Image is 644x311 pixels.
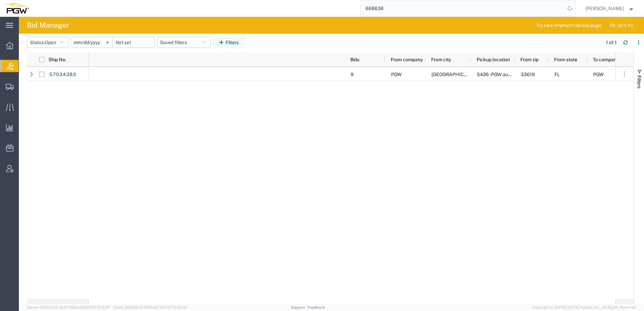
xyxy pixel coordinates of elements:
[27,305,110,309] span: Server: 2025.20.0-db47332bad5
[593,57,619,62] span: To company
[532,305,636,310] span: Copyright © [DATE]-[DATE] Agistix Inc., All Rights Reserved
[351,72,354,77] span: 9
[113,37,154,47] input: Not set
[391,72,401,77] span: PGW
[360,0,565,16] input: Search for shipment number, reference number
[85,305,110,309] span: [DATE] 11:13:37
[45,40,56,45] span: Open
[27,17,69,34] h4: Bid Manager
[536,22,602,29] span: Try new shipment details page
[477,57,510,62] span: Pickup location
[520,57,539,62] span: From zip
[431,72,480,77] span: Tampa
[27,37,68,48] button: Status:Open
[606,39,618,46] div: 1 of 1
[49,69,76,80] a: 57034383
[554,72,560,77] span: FL
[213,37,245,48] button: Filters
[160,305,187,309] span: [DATE] 10:52:44
[157,37,211,48] button: Saved filters
[308,305,325,309] a: Feedback
[431,57,451,62] span: From city
[585,5,624,12] span: Amber Hickey
[477,72,575,77] span: 5426 - PGW autoglass - Tampa
[5,3,29,13] img: logo
[391,57,423,62] span: From company
[49,57,66,62] span: Ship No.
[113,305,187,309] span: Client: 2025.20.0-035ba07
[71,37,112,47] input: Not set
[637,75,642,89] span: Filters
[350,57,359,62] span: Bids
[521,72,535,77] span: 33619
[291,305,308,309] a: Support
[593,72,604,77] span: PGW
[585,4,635,12] button: [PERSON_NAME]
[604,20,639,31] button: Ok, let's try
[554,57,577,62] span: From state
